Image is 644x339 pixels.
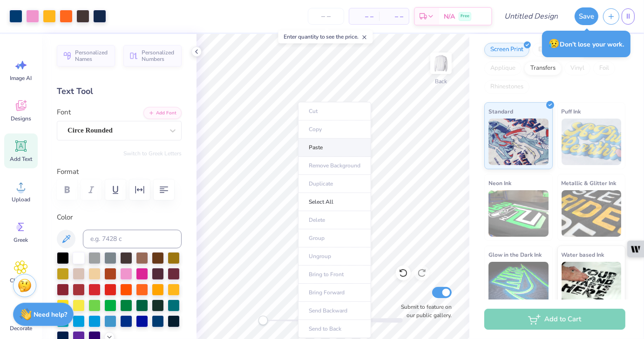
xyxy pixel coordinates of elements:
[57,212,182,223] label: Color
[57,166,182,177] label: Format
[143,107,182,119] button: Add Font
[488,250,542,259] span: Glow in the Dark Ink
[562,178,617,188] span: Metallic & Glitter Ink
[524,61,562,75] div: Transfers
[11,115,31,122] span: Designs
[308,8,344,25] input: – –
[593,61,615,75] div: Foil
[12,196,30,203] span: Upload
[14,236,28,244] span: Greek
[542,31,630,57] div: Don’t lose your work.
[10,155,32,163] span: Add Text
[484,80,529,94] div: Rhinestones
[75,49,109,62] span: Personalized Names
[355,12,373,21] span: – –
[461,13,469,20] span: Free
[562,106,581,116] span: Puff Ink
[626,11,630,22] span: II
[484,43,529,57] div: Screen Print
[488,106,513,116] span: Standard
[57,45,115,66] button: Personalized Names
[564,61,590,75] div: Vinyl
[385,12,403,21] span: – –
[432,54,450,73] img: Back
[6,277,36,292] span: Clipart & logos
[34,310,68,319] strong: Need help?
[298,139,371,157] li: Paste
[444,12,455,21] span: N/A
[497,7,565,26] input: Untitled Design
[123,45,182,66] button: Personalized Numbers
[532,43,576,57] div: Embroidery
[258,316,268,325] div: Accessibility label
[10,325,32,332] span: Decorate
[488,119,549,165] img: Standard
[488,178,511,188] span: Neon Ink
[435,77,447,86] div: Back
[484,61,522,75] div: Applique
[83,230,182,248] input: e.g. 7428 c
[298,193,371,211] li: Select All
[562,119,622,165] img: Puff Ink
[396,303,452,319] label: Submit to feature on our public gallery.
[549,38,560,50] span: 😥
[562,262,622,308] img: Water based Ink
[488,190,549,237] img: Neon Ink
[278,30,373,43] div: Enter quantity to see the price.
[488,262,549,308] img: Glow in the Dark Ink
[575,7,598,25] button: Save
[562,190,622,237] img: Metallic & Glitter Ink
[123,150,182,157] button: Switch to Greek Letters
[57,107,71,118] label: Font
[622,8,635,25] a: II
[142,49,176,62] span: Personalized Numbers
[562,250,604,259] span: Water based Ink
[10,74,32,82] span: Image AI
[57,85,182,98] div: Text Tool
